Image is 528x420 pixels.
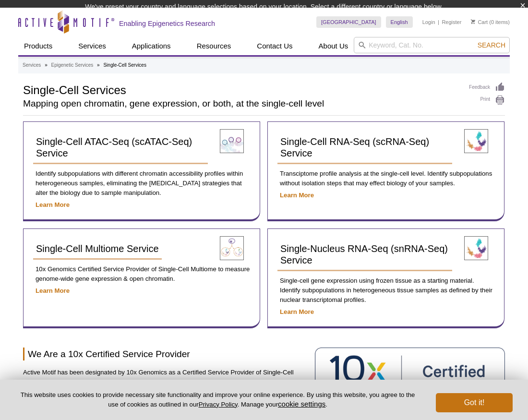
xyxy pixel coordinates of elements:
[36,136,192,158] span: Single-Cell ATAC-Seq (scATAC-Seq) Service
[251,37,298,55] a: Contact Us
[464,236,488,260] img: Single-Nucleus RNA-Seq (snRNA-Seq) Service
[119,19,215,28] h2: Enabling Epigenetics Research
[199,401,238,408] a: Privacy Policy
[422,19,435,25] a: Login
[23,82,459,96] h1: Single-Cell Services
[278,400,325,408] button: cookie settings
[36,201,70,208] a: Learn More
[103,62,146,68] li: Single-Cell Services
[277,132,452,164] a: Single-Cell RNA-Seq (scRNA-Seq) Service
[442,19,461,25] a: Register
[126,37,177,55] a: Applications
[18,37,58,55] a: Products
[277,276,494,305] p: Single-cell gene expression using frozen tissue as a starting material. Identify subpopulations i...
[386,16,413,28] a: English
[220,129,244,153] img: Single-Cell ATAC-Seq (scATAC-Seq) Service
[15,391,420,409] p: This website uses cookies to provide necessary site functionality and improve your online experie...
[277,169,494,188] p: Transciptome profile analysis at the single-cell level. Identify subpopulations without isolation...
[23,368,308,406] p: Active Motif has been designated by 10x Genomics as a Certified Service Provider of Single-Cell M...
[469,95,505,106] a: Print
[354,37,510,53] input: Keyword, Cat. No.
[280,308,314,315] a: Learn More
[276,7,301,30] img: Change Here
[280,192,314,199] a: Learn More
[313,37,354,55] a: About Us
[478,41,505,49] span: Search
[316,16,381,28] a: [GEOGRAPHIC_DATA]
[72,37,112,55] a: Services
[438,16,439,28] li: |
[36,243,159,254] span: Single-Cell Multiome Service​
[469,82,505,93] a: Feedback
[220,236,244,260] img: Single-Cell Multiome Service​
[51,61,93,70] a: Epigenetic Services
[280,136,429,158] span: Single-Cell RNA-Seq (scRNA-Seq) Service
[23,348,308,360] h2: We Are a 10x Certified Service Provider
[471,19,475,24] img: Your Cart
[23,99,459,108] h2: Mapping open chromatin, gene expression, or both, at the single-cell level
[33,132,208,164] a: Single-Cell ATAC-Seq (scATAC-Seq) Service
[464,129,488,153] img: Single-Cell RNA-Seq (scRNA-Seq) Service
[23,61,41,70] a: Services
[280,243,448,265] span: Single-Nucleus RNA-Seq (snRNA-Seq) Service​
[475,41,508,49] button: Search
[33,239,162,260] a: Single-Cell Multiome Service​
[97,62,100,68] li: »
[315,348,505,412] img: 10X Genomics Certified Service Provider
[45,62,48,68] li: »
[471,16,510,28] li: (0 items)
[36,287,70,294] a: Learn More
[436,393,513,412] button: Got it!
[277,239,452,271] a: Single-Nucleus RNA-Seq (snRNA-Seq) Service​
[191,37,237,55] a: Resources
[471,19,488,25] a: Cart
[33,169,250,198] p: Identify subpopulations with different chromatin accessibility profiles within heterogeneous samp...
[33,264,250,284] p: 10x Genomics Certified Service Provider of Single-Cell Multiome to measure genome-wide gene expre...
